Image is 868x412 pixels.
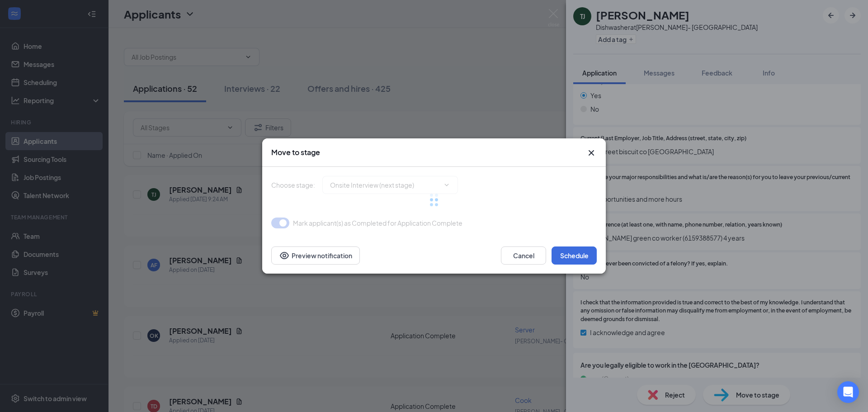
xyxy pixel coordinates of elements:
[271,246,360,265] button: Preview notificationEye
[279,250,290,261] svg: Eye
[552,246,597,265] button: Schedule
[586,147,597,158] svg: Cross
[271,147,320,157] h3: Move to stage
[837,381,859,403] div: Open Intercom Messenger
[586,147,597,158] button: Close
[501,246,546,265] button: Cancel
